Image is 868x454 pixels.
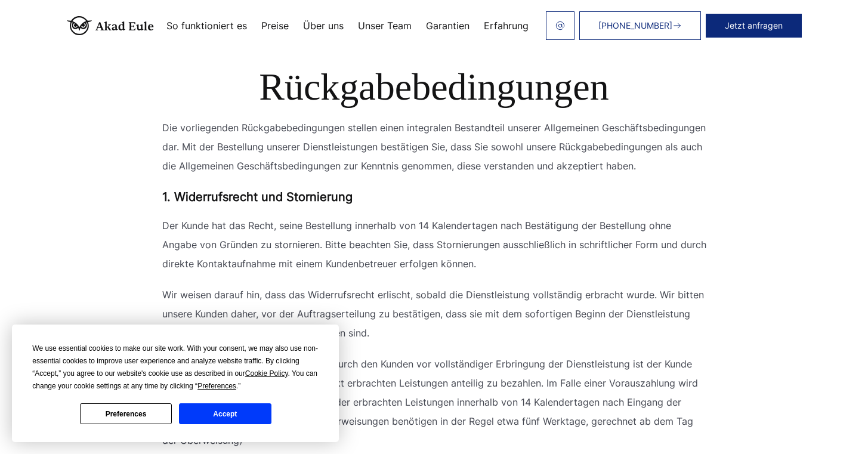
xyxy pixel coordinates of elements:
[706,14,802,38] button: Jetzt anfragen
[358,21,412,30] a: Unser Team
[303,21,344,30] a: Über uns
[12,325,339,442] div: Cookie Consent Prompt
[426,21,469,30] a: Garantien
[166,21,247,30] a: So funktioniert es
[261,21,289,30] a: Preise
[598,21,672,30] span: [PHONE_NUMBER]
[162,220,706,270] span: Der Kunde hat das Recht, seine Bestellung innerhalb von 14 Kalendertagen nach Bestätigung der Bes...
[197,382,236,390] span: Preferences
[579,11,701,40] a: [PHONE_NUMBER]
[162,289,704,339] span: Wir weisen darauf hin, dass das Widerrufsrecht erlischt, sobald die Dienstleistung vollständig er...
[179,403,271,424] button: Accept
[162,358,698,427] span: Im Falle eines Rücktritts vom Vertrag durch den Kunden vor vollständiger Erbringung der Dienstlei...
[555,21,565,30] img: email
[67,16,154,35] img: logo
[32,342,319,393] div: We use essential cookies to make our site work. With your consent, we may also use non-essential ...
[162,415,693,446] span: . (Banküberweisungen benötigen in der Regel etwa fünf Werktage, gerechnet ab dem Tag der Überweis...
[245,369,288,378] span: Cookie Policy
[162,122,706,172] span: Die vorliegenden Rückgabebedingungen stellen einen integralen Bestandteil unserer Allgemeinen Ges...
[484,21,529,30] a: Erfahrung
[162,190,353,204] b: 1. Widerrufsrecht und Stornierung
[81,66,787,109] h1: Rückgabebedingungen
[80,403,172,424] button: Preferences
